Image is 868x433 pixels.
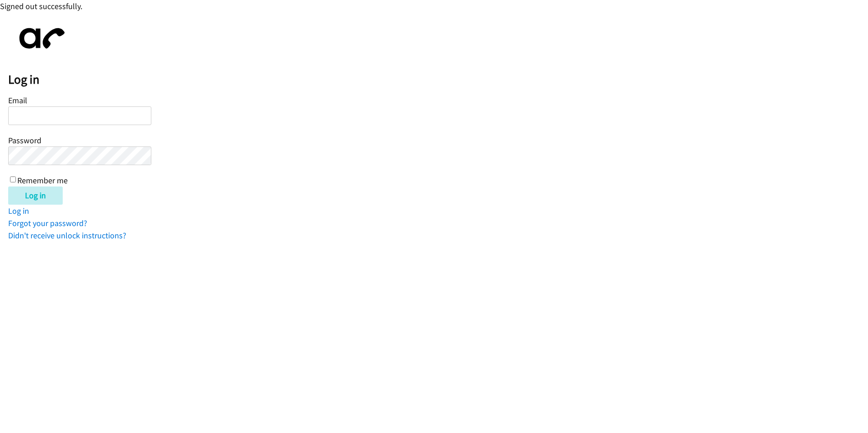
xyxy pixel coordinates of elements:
a: Log in [8,206,29,216]
a: Forgot your password? [8,218,87,228]
input: Log in [8,186,63,205]
label: Remember me [17,175,68,186]
label: Email [8,95,27,106]
img: aphone-8a226864a2ddd6a5e75d1ebefc011f4aa8f32683c2d82f3fb0802fe031f96514.svg [8,20,72,56]
h2: Log in [8,72,868,87]
label: Password [8,135,41,146]
a: Didn't receive unlock instructions? [8,230,126,241]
